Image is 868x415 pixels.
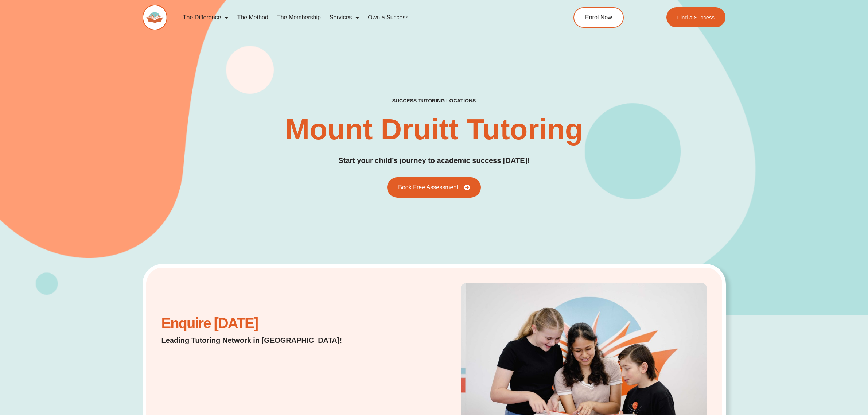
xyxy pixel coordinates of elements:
[387,177,481,198] a: Book Free Assessment
[338,155,530,166] p: Start your child’s journey to academic success [DATE]!
[179,9,540,26] nav: Menu
[392,97,476,104] h2: success tutoring locations
[585,15,612,20] span: Enrol Now
[325,9,363,26] a: Services
[363,9,413,26] a: Own a Success
[573,7,624,28] a: Enrol Now
[179,9,233,26] a: The Difference
[161,353,361,407] iframe: Website Lead Form
[233,9,272,26] a: The Method
[285,115,583,144] h1: Mount Druitt Tutoring
[677,15,715,20] span: Find a Success
[666,7,726,27] a: Find a Success
[398,185,458,190] span: Book Free Assessment
[161,319,361,328] h2: Enquire [DATE]
[273,9,325,26] a: The Membership
[161,335,361,345] p: Leading Tutoring Network in [GEOGRAPHIC_DATA]!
